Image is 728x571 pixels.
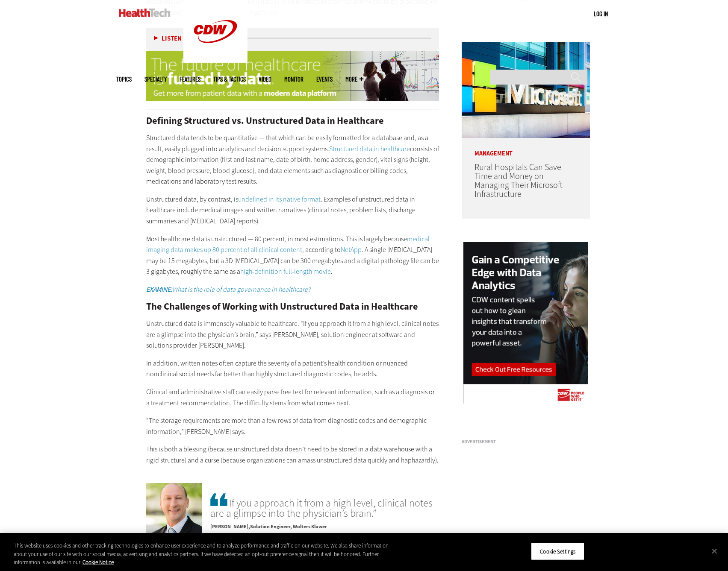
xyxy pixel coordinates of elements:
a: CDW [183,56,248,65]
a: Features [180,76,200,82]
a: undefined in its native format [238,195,321,204]
a: Tips & Tactics [213,76,246,82]
button: Cookie Settings [531,542,584,560]
p: “The storage requirements are more than a few rows of data from diagnostic codes and demographic ... [146,415,439,437]
p: Most healthcare data is unstructured — 80 percent, in most estimations. This is largely because ,... [146,234,439,277]
a: Events [316,76,333,82]
p: Management [462,138,590,157]
span: Topics [116,76,132,82]
span: [PERSON_NAME] [210,523,250,530]
p: Structured data tends to be quantitative — that which can be easily formatted for a database and,... [146,132,439,187]
a: Rural Hospitals Can Save Time and Money on Managing Their Microsoft Infrastructure [475,161,563,200]
a: NetApp [341,245,362,254]
h2: Defining Structured vs. Unstructured Data in Healthcare [146,116,439,126]
a: EXAMINE:What is the role of data governance in healthcare? [146,285,310,294]
em: EXAMINE: [146,285,172,294]
img: Microsoft building [462,42,590,138]
a: high-definition full-length movie [240,267,331,276]
p: This is both a blessing (because unstructured data doesn’t need to be stored in a data warehouse ... [146,444,439,466]
p: In addition, written notes often capture the severity of a patient’s health condition or nuanced ... [146,358,439,380]
em: What is the role of data governance in healthcare? [172,285,310,294]
button: Close [705,542,724,560]
span: More [345,76,363,82]
a: More information about your privacy [83,559,114,566]
span: Specialty [144,76,167,82]
a: Log in [594,10,608,18]
p: Unstructured data is immensely valuable to healthcare. “If you approach it from a high level, cli... [146,318,439,351]
a: Structured data in healthcare [329,144,410,153]
img: Brian Laberge [146,483,202,539]
img: data analytics right rail [463,242,588,405]
div: User menu [594,9,608,18]
div: This website uses cookies and other tracking technologies to enhance user experience and to analy... [14,542,401,567]
p: Clinical and administrative staff can easily parse free text for relevant information, such as a ... [146,387,439,408]
img: Home [119,9,171,17]
h2: The Challenges of Working with Unstructured Data in Healthcare [146,302,439,311]
a: Video [259,76,271,82]
p: Solution Engineer, Wolters Kluwer [210,518,439,531]
h3: Advertisement [462,439,590,444]
span: If you approach it from a high level, clinical notes are a glimpse into the physician’s brain.” [210,492,439,518]
p: Unstructured data, by contrast, is . Examples of unstructured data in healthcare include medical ... [146,194,439,227]
a: MonITor [284,76,304,82]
